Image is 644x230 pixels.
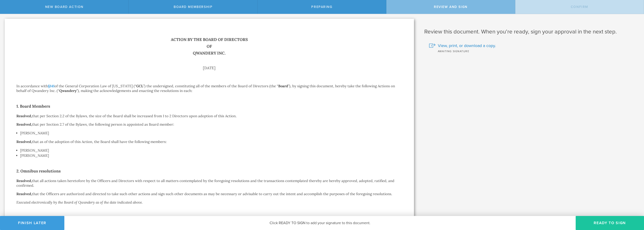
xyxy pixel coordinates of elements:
[270,221,370,225] span: Click READY TO SIGN to add your signature to this document.
[59,88,77,93] strong: Qwandery
[16,114,402,118] p: that per Section 2.2 of the Bylaws, the size of the Board shall be increased from 1 to 2 Director...
[278,84,288,88] strong: Board
[174,5,212,9] span: Board Membership
[16,122,32,127] strong: Resolved,
[16,179,402,188] p: that all actions taken heretofore by the Officers and Directors with respect to all matters conte...
[16,66,402,70] div: [DATE]
[429,49,637,53] div: Awaiting signature
[438,43,496,49] span: View, print, or download a copy.
[434,5,468,9] span: Review and Sign
[16,167,402,175] h2: 2. Omnibus resolutions
[20,131,402,136] li: [PERSON_NAME]
[621,193,644,216] iframe: Chat Widget
[16,36,402,57] h1: Action by the Board of Directors of Qwandery Inc.
[576,216,644,230] button: Ready to Sign
[16,179,32,183] strong: Resolved,
[20,153,402,158] li: [PERSON_NAME]
[16,139,32,144] strong: Resolved,
[48,84,55,88] a: §141
[311,5,332,9] span: Preparing
[16,192,32,196] strong: Resolved,
[16,192,402,196] p: that the Officers are authorized and directed to take such other actions and sign such other docu...
[136,84,143,88] strong: GCL
[45,5,84,9] span: New Board Action
[16,102,402,110] h2: 1. Board Members
[16,200,143,204] em: Executed electronically by the Board of Qwandery as of the date indicated above.
[16,84,402,93] p: In accordance with of the General Corporation Law of [US_STATE] (“ ”) the undersigned, constituti...
[16,139,402,144] p: that as of the adoption of this Action, the Board shall have the following members:
[16,114,32,118] strong: Resolved,
[20,148,402,153] li: [PERSON_NAME]
[424,28,637,36] h1: Review this document. When you’re ready, sign your approval in the next step.
[571,5,588,9] span: Confirm
[16,122,402,127] p: that per Section 2.7 of the Bylaws, the following person is appointed as Board member:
